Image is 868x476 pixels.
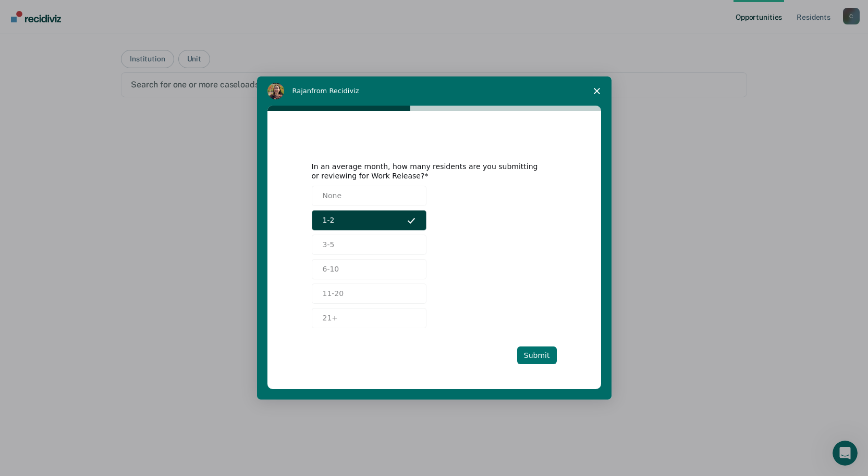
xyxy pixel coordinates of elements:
[517,346,557,364] button: Submit
[323,215,335,226] span: 1-2
[267,83,284,99] img: Profile image for Rajan
[312,259,426,279] button: 6-10
[292,87,312,95] span: Rajan
[323,190,342,201] span: None
[312,210,426,230] button: 1-2
[312,284,426,304] button: 11-20
[323,313,338,324] span: 21+
[312,162,541,181] div: In an average month, how many residents are you submitting or reviewing for Work Release?
[312,308,426,328] button: 21+
[582,76,612,106] span: Close survey
[323,239,335,250] span: 3-5
[312,235,426,255] button: 3-5
[311,87,359,95] span: from Recidiviz
[312,186,426,206] button: None
[323,288,344,299] span: 11-20
[323,264,339,275] span: 6-10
